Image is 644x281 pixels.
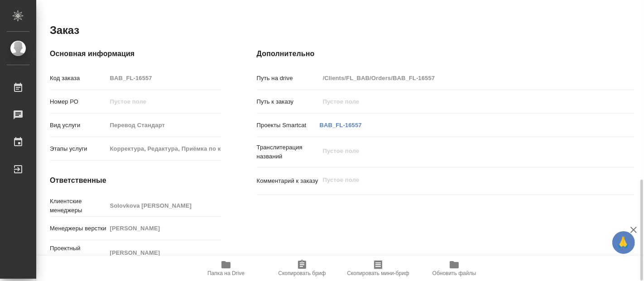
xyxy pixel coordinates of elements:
button: 🙏 [612,231,635,254]
p: Проектный менеджер [50,244,107,262]
p: Этапы услуги [50,144,107,153]
input: Пустое поле [107,119,221,132]
p: Номер РО [50,97,107,106]
input: Пустое поле [107,95,221,108]
span: Папка на Drive [207,270,245,276]
button: Скопировать бриф [264,256,340,281]
p: Комментарий к заказу [257,176,320,186]
h4: Дополнительно [257,48,634,59]
input: Пустое поле [320,95,603,108]
span: Скопировать бриф [278,270,326,276]
p: Транслитерация названий [257,143,320,161]
p: Код заказа [50,74,107,83]
p: Путь к заказу [257,97,320,106]
input: Пустое поле [320,71,603,85]
input: Пустое поле [107,222,221,235]
p: Клиентские менеджеры [50,197,107,215]
p: Путь на drive [257,74,320,83]
button: Папка на Drive [188,256,264,281]
input: Пустое поле [107,71,221,85]
p: Проекты Smartcat [257,121,320,130]
span: 🙏 [616,233,631,252]
button: Обновить файлы [416,256,492,281]
h4: Основная информация [50,48,221,59]
p: Вид услуги [50,121,107,130]
input: Пустое поле [107,142,221,155]
h4: Ответственные [50,175,221,186]
span: Скопировать мини-бриф [347,270,409,276]
a: BAB_FL-16557 [320,122,362,129]
h2: Заказ [50,23,79,38]
input: Пустое поле [107,246,221,259]
button: Скопировать мини-бриф [340,256,416,281]
input: Пустое поле [107,199,221,212]
span: Обновить файлы [433,270,476,276]
p: Менеджеры верстки [50,224,107,233]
